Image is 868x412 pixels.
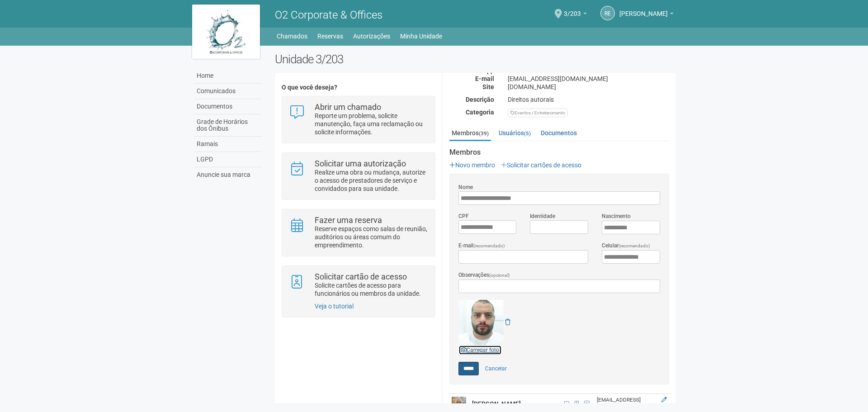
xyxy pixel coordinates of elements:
label: Celular [602,242,650,250]
a: Membros(39) [449,126,491,141]
img: user.png [452,397,466,411]
a: Novo membro [449,161,495,169]
label: Identidade [530,212,555,220]
strong: Membros [449,148,669,156]
a: Grade de Horários dos Ônibus [194,114,261,137]
div: [EMAIL_ADDRESS][DOMAIN_NAME] [501,75,676,83]
small: (39) [479,130,489,137]
p: Solicite cartões de acesso para funcionários ou membros da unidade. [315,281,428,298]
a: Cancelar [480,362,512,375]
strong: Solicitar cartão de acesso [315,272,407,281]
a: Documentos [194,99,261,114]
span: (opcional) [489,273,510,278]
a: Documentos [538,126,579,140]
a: Anuncie sua marca [194,167,261,182]
a: Ramais [194,137,261,152]
p: Reporte um problema, solicite manutenção, faça uma reclamação ou solicite informações. [315,112,428,136]
a: Solicitar cartões de acesso [501,161,581,169]
label: Nome [458,183,473,191]
div: [EMAIL_ADDRESS][DOMAIN_NAME] [597,396,655,412]
a: Carregar foto [458,345,502,355]
a: LGPD [194,152,261,167]
span: (recomendado) [473,243,505,248]
a: Solicitar uma autorização Realize uma obra ou mudança, autorize o acesso de prestadores de serviç... [289,160,428,193]
a: Reservas [317,30,343,43]
span: 3/203 [564,1,581,17]
a: Comunicados [194,84,261,99]
label: CPF [458,212,469,220]
strong: Descrição [466,96,494,103]
strong: Abrir um chamado [315,102,381,112]
strong: Categoria [466,109,494,116]
img: logo.jpg [192,5,260,59]
strong: Fazer uma reserva [315,215,382,225]
a: Autorizações [353,30,390,43]
label: E-mail [458,242,505,250]
div: Direitos autorais [501,95,676,104]
strong: Solicitar uma autorização [315,159,406,168]
span: O2 Corporate & Offices [275,9,382,21]
a: RE [600,6,615,20]
a: Minha Unidade [400,30,442,43]
span: RAIZA EDUARDA ASSIS DIAS [619,1,668,17]
p: Realize uma obra ou mudança, autorize o acesso de prestadores de serviço e convidados para sua un... [315,168,428,193]
a: Fazer uma reserva Reserve espaços como salas de reunião, auditórios ou áreas comum do empreendime... [289,216,428,249]
a: Usuários(5) [496,126,533,140]
a: Chamados [277,30,307,43]
small: (5) [524,130,531,137]
a: 3/203 [564,11,587,19]
h4: O que você deseja? [282,84,435,91]
a: Solicitar cartão de acesso Solicite cartões de acesso para funcionários ou membros da unidade. [289,273,428,298]
div: [DOMAIN_NAME] [501,83,676,91]
div: Eventos / Entretenimento [508,109,568,117]
a: Home [194,68,261,84]
strong: [PERSON_NAME] [472,400,521,407]
strong: E-mail [475,75,494,82]
strong: Site [482,83,494,90]
p: Reserve espaços como salas de reunião, auditórios ou áreas comum do empreendimento. [315,225,428,249]
a: Editar membro [661,397,667,403]
label: Nascimento [602,212,631,220]
a: Abrir um chamado Reporte um problema, solicite manutenção, faça uma reclamação ou solicite inform... [289,103,428,136]
label: Observações [458,271,510,279]
a: Veja o tutorial [315,303,354,310]
span: (recomendado) [618,243,650,248]
h2: Unidade 3/203 [275,52,676,66]
a: [PERSON_NAME] [619,11,674,19]
a: Remover [505,318,510,326]
img: GetFile [458,300,504,345]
